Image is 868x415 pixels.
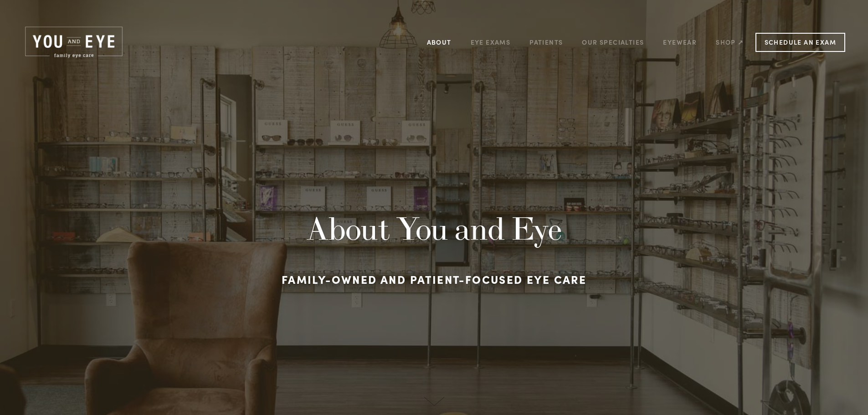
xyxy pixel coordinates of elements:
a: Shop ↗ [716,35,744,49]
a: Eyewear [663,35,697,49]
a: Our Specialties [582,38,644,46]
a: Schedule an Exam [755,33,845,52]
a: Patients [529,35,563,49]
a: About [427,35,452,49]
a: Eye Exams [471,35,511,49]
h3: Family-owned and patient-focused eye care [184,268,685,290]
img: Rochester, MN | You and Eye | Family Eye Care [23,25,125,60]
h1: About You and Eye [184,210,685,247]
